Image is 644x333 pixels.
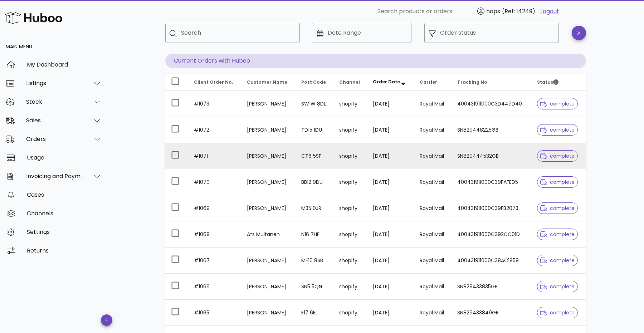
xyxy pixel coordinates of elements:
td: shopify [333,117,367,143]
td: #1068 [188,221,241,248]
td: TD15 1DU [296,117,333,143]
td: [DATE] [367,300,414,326]
span: complete [540,232,575,237]
td: BB12 9DU [296,169,333,195]
td: [DATE] [367,195,414,221]
span: Customer Name [247,79,287,85]
div: Returns [27,247,102,254]
td: #1066 [188,274,241,300]
td: #1073 [188,91,241,117]
td: Royal Mail [414,221,452,248]
td: shopify [333,221,367,248]
td: 400431911000C38AC1859 [452,248,531,274]
td: Royal Mail [414,117,452,143]
td: [PERSON_NAME] [241,117,296,143]
td: [DATE] [367,143,414,169]
span: Client Order No. [194,79,233,85]
span: complete [540,258,575,263]
span: complete [540,310,575,315]
td: [PERSON_NAME] [241,91,296,117]
td: [PERSON_NAME] [241,195,296,221]
span: Channel [339,79,360,85]
td: [PERSON_NAME] [241,274,296,300]
td: 400431911000C39FAFED5 [452,169,531,195]
div: Sales [26,117,84,124]
td: M35 0JR [296,195,333,221]
td: 400431911000C3D449D40 [452,91,531,117]
td: shopify [333,91,367,117]
th: Status [531,74,586,91]
td: shopify [333,143,367,169]
span: complete [540,101,575,106]
td: Royal Mail [414,143,452,169]
td: [DATE] [367,91,414,117]
span: Order Date [373,79,400,85]
th: Channel [333,74,367,91]
td: SN829433849GB [452,300,531,326]
span: complete [540,153,575,158]
td: ME16 8SB [296,248,333,274]
td: [PERSON_NAME] [241,169,296,195]
td: shopify [333,274,367,300]
td: shopify [333,195,367,221]
th: Post Code [296,74,333,91]
div: Listings [26,80,84,87]
span: complete [540,127,575,132]
td: [DATE] [367,248,414,274]
span: haps [486,7,500,15]
td: Royal Mail [414,91,452,117]
td: #1069 [188,195,241,221]
td: [PERSON_NAME] [241,248,296,274]
td: SN829448225GB [452,117,531,143]
span: Status [537,79,558,85]
span: (Ref: 14249) [502,7,535,15]
td: [PERSON_NAME] [241,143,296,169]
td: SW1W 8DL [296,91,333,117]
div: Cases [27,191,102,198]
td: [DATE] [367,274,414,300]
td: #1065 [188,300,241,326]
td: Royal Mail [414,248,452,274]
div: My Dashboard [27,61,102,68]
div: Orders [26,136,84,142]
span: complete [540,284,575,289]
td: [PERSON_NAME] [241,300,296,326]
a: Logout [540,7,559,16]
td: SN5 5QN [296,274,333,300]
th: Customer Name [241,74,296,91]
td: SN829444532GB [452,143,531,169]
td: #1070 [188,169,241,195]
td: #1072 [188,117,241,143]
div: Stock [26,98,84,105]
th: Client Order No. [188,74,241,91]
th: Tracking No. [452,74,531,91]
td: Royal Mail [414,300,452,326]
td: CT6 5SP [296,143,333,169]
td: SN829433835GB [452,274,531,300]
td: shopify [333,300,367,326]
td: Royal Mail [414,169,452,195]
span: complete [540,206,575,211]
td: Ats Multanen [241,221,296,248]
td: 400431911000C39FB2073 [452,195,531,221]
td: shopify [333,169,367,195]
img: Huboo Logo [5,10,62,25]
td: [DATE] [367,221,414,248]
div: Usage [27,154,102,161]
th: Order Date: Sorted descending. Activate to remove sorting. [367,74,414,91]
td: Royal Mail [414,195,452,221]
th: Carrier [414,74,452,91]
td: #1067 [188,248,241,274]
td: 400431911000C392CC01D [452,221,531,248]
td: #1071 [188,143,241,169]
span: Post Code [301,79,326,85]
div: Channels [27,210,102,217]
p: Current Orders with Huboo [165,54,586,68]
td: shopify [333,248,367,274]
td: Royal Mail [414,274,452,300]
td: N16 7HF [296,221,333,248]
span: Carrier [420,79,437,85]
div: Invoicing and Payments [26,173,84,180]
span: Tracking No. [457,79,489,85]
td: E17 6EL [296,300,333,326]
